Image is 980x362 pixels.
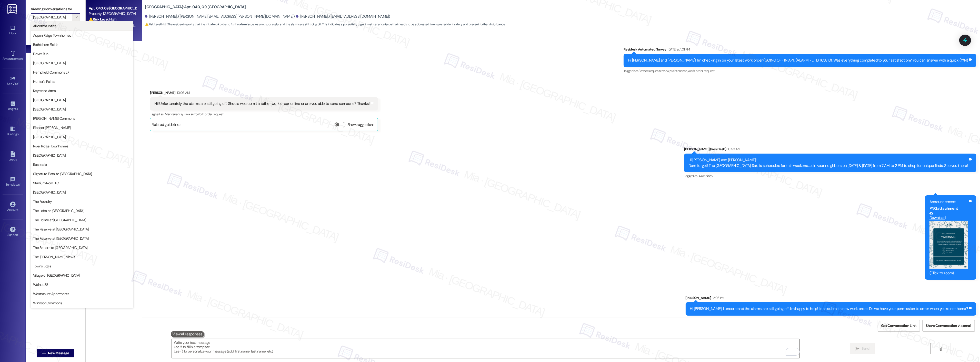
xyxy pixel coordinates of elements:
a: Leads [3,150,23,164]
div: Residents [26,169,85,174]
i:  [855,347,859,351]
span: : The resident reports that the initial work order to fix the alarm issue was not successful and ... [145,22,505,27]
span: The Reserve at [GEOGRAPHIC_DATA] [33,236,89,241]
a: Inbox [3,24,23,37]
span: • [23,56,24,60]
strong: ⚠️ Risk Level: High [89,17,116,22]
div: 10:03 AM [176,90,190,95]
span: Rosedale [33,162,47,167]
button: Zoom image [929,221,968,269]
div: Hi [PERSON_NAME] and [PERSON_NAME]! Don't forget! The [GEOGRAPHIC_DATA] Sale is scheduled for thi... [688,157,968,168]
span: Fire alarm , [183,112,196,116]
span: The Lofts at [GEOGRAPHIC_DATA] [33,208,84,213]
span: Towns Edge [33,264,51,269]
div: Residesk Automated Survey [624,47,976,54]
div: [PERSON_NAME] (ResiDesk) [684,146,976,154]
div: [PERSON_NAME]. ([PERSON_NAME][EMAIL_ADDRESS][PERSON_NAME][DOMAIN_NAME]) [145,14,295,19]
div: [PERSON_NAME] [686,295,976,302]
span: Get Conversation Link [881,323,916,328]
div: Tagged as: [624,67,976,75]
span: River Ridge Townhomes [33,144,68,149]
label: Show suggestions [347,122,374,127]
span: Share Conversation via email [926,323,972,328]
div: Related guidelines [152,122,181,129]
div: Property: [GEOGRAPHIC_DATA] [89,11,136,16]
div: Hi [PERSON_NAME], I understand the alarms are still going off. I'm happy to help! I can submit a ... [690,306,968,311]
div: Prospects [26,107,85,112]
div: 12:08 PM [711,295,725,300]
span: [GEOGRAPHIC_DATA] [33,190,66,195]
i:  [42,351,46,355]
b: [GEOGRAPHIC_DATA]: Apt. 040, 09 [GEOGRAPHIC_DATA] [145,4,246,10]
span: [GEOGRAPHIC_DATA] [33,97,66,103]
span: • [18,106,18,110]
i:  [75,15,78,19]
span: Work order request [687,69,714,73]
div: Tagged as: [150,110,378,118]
span: Keystone Arms [33,88,56,93]
span: Service request review , [638,69,670,73]
div: Prospects + Residents [26,29,85,34]
span: The Square at [GEOGRAPHIC_DATA] [33,245,87,250]
a: Account [3,200,23,214]
span: New Message [48,350,69,356]
b: PNG attachment [929,206,958,211]
button: Send [850,343,875,354]
a: Support [3,225,23,239]
span: The Pointe at [GEOGRAPHIC_DATA] [33,217,86,223]
div: Announcement: [929,199,968,205]
span: [GEOGRAPHIC_DATA] [33,134,66,139]
span: Pioneer [PERSON_NAME] [33,125,71,130]
span: Walnut 38 [33,282,48,287]
span: [GEOGRAPHIC_DATA] [33,61,66,66]
label: Viewing conversations for [31,5,80,13]
span: Windsor Commons [33,300,62,306]
span: All communities [33,23,56,28]
div: Hi [PERSON_NAME] and [PERSON_NAME]! I'm checking in on your latest work order (GOING OFF IN APT. ... [628,58,968,63]
span: Bethlehem Fields [33,42,58,47]
div: [PERSON_NAME] [150,90,378,97]
span: Hunter's Pointe [33,79,55,84]
div: Apt. 040, 09 [GEOGRAPHIC_DATA] [89,6,136,11]
a: Download [929,211,968,220]
span: Aspen Ridge Townhomes [33,33,71,38]
span: The Reserve at [GEOGRAPHIC_DATA] [33,227,89,232]
span: Maintenance , [165,112,183,116]
span: The [PERSON_NAME] Views [33,254,75,259]
input: All communities [33,13,72,21]
div: [PERSON_NAME]. ([EMAIL_ADDRESS][DOMAIN_NAME]) [296,14,390,19]
span: Work order request [196,112,223,116]
span: Stadium Row LLC [33,180,59,186]
div: (Click to zoom) [929,270,968,276]
i:  [939,347,943,351]
a: Insights • [3,99,23,113]
span: Signature Flats At [GEOGRAPHIC_DATA] [33,171,92,176]
span: • [18,81,19,85]
span: • [20,182,21,186]
textarea: To enrich screen reader interactions, please activate Accessibility in Grammarly extension settings [172,339,799,358]
span: Send [862,346,869,351]
span: Amenities [699,174,713,178]
span: [GEOGRAPHIC_DATA] [33,107,66,112]
img: ResiDesk Logo [7,4,18,14]
span: Maintenance , [670,69,687,73]
span: [PERSON_NAME] Commons [33,116,75,121]
button: Share Conversation via email [923,320,975,331]
a: Templates • [3,175,23,189]
button: Get Conversation Link [878,320,920,331]
button: New Message [37,349,75,357]
strong: ⚠️ Risk Level: High [145,22,167,26]
a: Buildings [3,124,23,138]
span: The Foundry [33,199,52,204]
span: Westmount Apartments [33,291,69,296]
span: Village of [GEOGRAPHIC_DATA] [33,273,80,278]
span: [GEOGRAPHIC_DATA] [33,153,66,158]
div: Past + Future Residents [26,223,85,229]
a: Site Visit • [3,74,23,88]
div: Hi! Unfortunately the alarms are still going off. Should we submit another work order online or a... [154,101,369,106]
div: 10:50 AM [726,146,741,152]
div: Tagged as: [684,172,976,180]
div: [DATE] at 1:01 PM [666,47,690,52]
span: Dover Run [33,51,48,56]
span: Hempfield Commons LP [33,70,69,75]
